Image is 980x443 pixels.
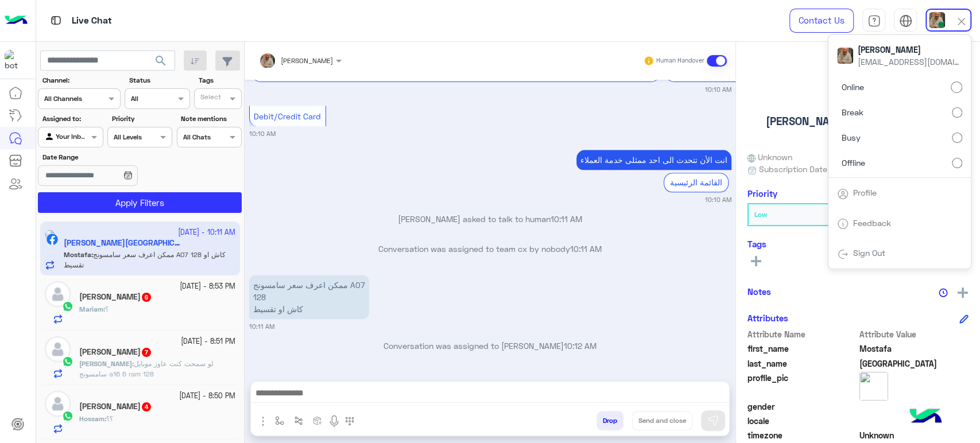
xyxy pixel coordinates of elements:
span: Mostafa [859,343,969,355]
label: Channel: [42,75,119,86]
img: close [955,15,968,28]
span: timezone [747,429,857,441]
img: send attachment [256,414,270,428]
label: Date Range [42,152,171,162]
label: Priority [112,114,171,124]
img: select flow [275,416,284,425]
img: defaultAdmin.png [45,281,71,307]
span: 10:12 AM [564,341,596,351]
a: Contact Us [789,9,854,33]
img: make a call [345,417,354,426]
span: gender [747,401,857,413]
img: send message [707,415,719,426]
small: 10:10 AM [249,129,276,138]
img: WhatsApp [62,356,73,367]
span: ؟ [105,305,109,313]
small: [DATE] - 8:50 PM [179,391,235,402]
span: 4 [142,402,151,411]
img: defaultAdmin.png [45,391,71,417]
span: لو سمحت كنت عاوز موبايل سامسونج a16 6 ram 128 [79,359,214,378]
div: القائمة الرئيسية [664,173,729,192]
span: 10:11 AM [570,244,602,254]
span: first_name [747,343,857,355]
span: Attribute Value [859,328,969,340]
span: Unknown [859,429,969,441]
img: tab [837,188,849,200]
h5: AHMED ADEL [79,347,152,357]
span: null [859,401,969,413]
button: select flow [270,411,289,430]
span: Salem [859,357,969,370]
img: create order [313,416,322,425]
span: locale [747,415,857,427]
span: [EMAIL_ADDRESS][DOMAIN_NAME] [858,56,961,68]
img: userImage [837,48,853,64]
span: ؟؟ [106,414,113,423]
button: Send and close [632,411,692,430]
img: picture [859,372,888,401]
input: Busy [952,133,962,143]
span: 6 [142,293,151,302]
label: Status [129,75,188,86]
p: Conversation was assigned to [PERSON_NAME] [249,340,731,352]
b: : [79,305,105,313]
img: 1403182699927242 [5,50,25,71]
span: Unknown [747,151,792,163]
button: Apply Filters [38,192,242,213]
a: Feedback [853,218,891,228]
h5: [PERSON_NAME][GEOGRAPHIC_DATA] [766,115,951,128]
h6: Tags [747,239,969,249]
span: Busy [842,131,861,143]
span: 7 [142,348,151,357]
img: tab [837,218,849,230]
label: Tags [199,75,241,86]
span: Break [842,106,863,118]
span: 10:11 AM [551,214,582,224]
p: Live Chat [72,13,112,29]
img: defaultAdmin.png [45,336,71,362]
img: Trigger scenario [294,416,303,425]
small: 10:10 AM [705,85,731,94]
a: Profile [853,188,877,197]
a: tab [862,9,885,33]
span: Debit/Credit Card [254,111,321,121]
small: 10:10 AM [705,195,731,204]
img: WhatsApp [62,410,73,422]
h6: Priority [747,188,777,199]
b: : [79,359,134,368]
span: null [859,415,969,427]
label: Note mentions [181,114,240,124]
p: [PERSON_NAME] asked to talk to human [249,213,731,225]
img: send voice note [327,414,341,428]
img: add [958,287,968,298]
b: : [79,414,106,423]
span: Hossam [79,414,104,423]
button: search [147,50,175,75]
small: [DATE] - 8:51 PM [181,336,235,347]
small: Human Handover [656,56,704,65]
button: Trigger scenario [289,411,308,430]
a: Sign Out [853,248,885,258]
h6: Attributes [747,313,788,323]
span: [PERSON_NAME] [281,56,333,65]
img: notes [939,288,948,297]
span: Attribute Name [747,328,857,340]
span: profile_pic [747,372,857,398]
span: search [154,54,168,68]
h5: Mariam Alshafeeeee [79,292,152,302]
button: Drop [596,411,623,430]
img: hulul-logo.png [905,397,946,437]
span: Online [842,81,864,93]
img: tab [867,14,881,28]
span: Mariam [79,305,103,313]
p: Conversation was assigned to team cx by nobody [249,243,731,255]
h5: Hossam Mostafa [79,402,152,411]
span: Subscription Date : [DATE] [759,163,858,175]
img: tab [49,13,63,28]
img: Logo [5,9,28,33]
input: Online [951,81,962,93]
img: tab [899,14,912,28]
span: [PERSON_NAME] [858,44,961,56]
button: create order [308,411,327,430]
img: WhatsApp [62,301,73,312]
